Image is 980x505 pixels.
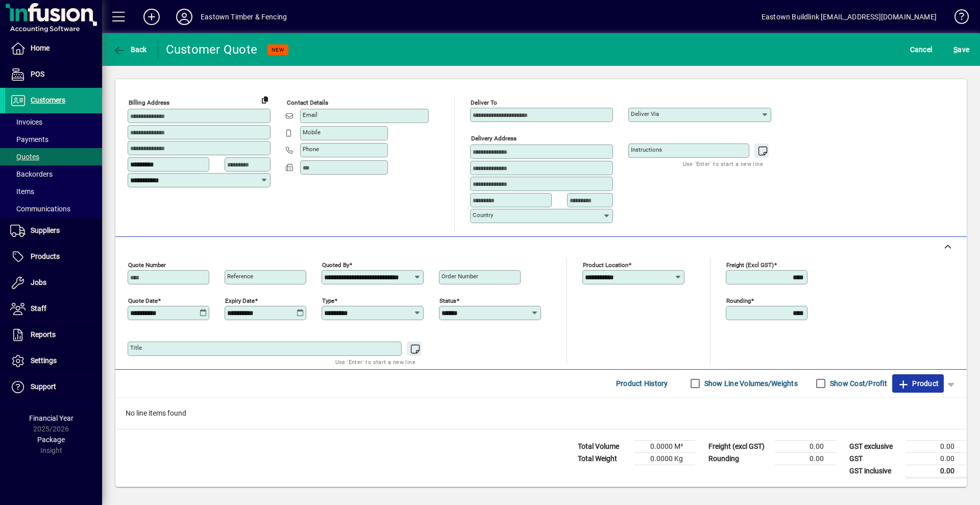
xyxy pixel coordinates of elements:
span: Backorders [10,170,53,178]
span: Product [897,375,939,392]
a: Products [5,244,102,270]
a: Home [5,36,102,61]
button: Product [892,374,944,393]
app-page-header-button: Back [102,40,158,59]
td: 0.00 [775,440,836,452]
td: Total Weight [573,452,634,465]
mat-label: Quote number [128,261,166,268]
a: Support [5,374,102,400]
mat-label: Deliver To [471,99,497,106]
a: Quotes [5,148,102,165]
td: Total Volume [573,440,634,452]
mat-label: Freight (excl GST) [726,261,774,268]
td: 0.00 [775,452,836,465]
mat-label: Quote date [128,297,158,304]
div: Eastown Buildlink [EMAIL_ADDRESS][DOMAIN_NAME] [762,9,937,25]
mat-label: Status [439,297,456,304]
a: Reports [5,322,102,348]
mat-label: Phone [303,146,319,153]
td: Rounding [703,452,775,465]
mat-label: Expiry date [225,297,255,304]
td: 0.00 [905,465,967,477]
span: Customers [31,96,65,104]
mat-label: Rounding [726,297,751,304]
td: 0.00 [905,452,967,465]
a: Suppliers [5,218,102,244]
span: Support [31,382,56,391]
mat-label: Reference [227,273,253,280]
span: Jobs [31,278,46,286]
span: Cancel [910,41,933,58]
span: Product History [616,375,668,392]
td: 0.0000 Kg [634,452,695,465]
label: Show Line Volumes/Weights [702,378,798,389]
span: Back [113,45,147,54]
mat-label: Title [130,344,142,351]
span: Settings [31,356,57,365]
td: 0.0000 M³ [634,440,695,452]
button: Save [951,40,972,59]
button: Back [110,40,150,59]
a: Payments [5,131,102,148]
span: Suppliers [31,226,60,234]
span: Reports [31,330,56,339]
a: Communications [5,200,102,218]
span: Communications [10,205,70,213]
td: GST [844,452,905,465]
mat-label: Product location [583,261,628,268]
mat-label: Country [473,211,493,219]
button: Profile [168,8,201,26]
span: NEW [272,46,284,53]
a: Staff [5,296,102,322]
span: Payments [10,135,48,143]
button: Cancel [908,40,935,59]
a: Settings [5,348,102,374]
span: Home [31,44,50,52]
button: Copy to Delivery address [257,91,273,108]
label: Show Cost/Profit [828,378,887,389]
mat-label: Deliver via [631,110,659,117]
a: POS [5,62,102,87]
mat-hint: Use 'Enter' to start a new line [335,356,415,368]
span: Products [31,252,60,260]
span: Quotes [10,153,39,161]
mat-label: Mobile [303,129,321,136]
a: Items [5,183,102,200]
mat-label: Instructions [631,146,662,153]
span: Items [10,187,34,196]
td: Freight (excl GST) [703,440,775,452]
span: Staff [31,304,46,312]
span: Package [37,436,65,444]
mat-label: Quoted by [322,261,349,268]
td: GST inclusive [844,465,905,477]
span: POS [31,70,44,78]
td: 0.00 [905,440,967,452]
mat-label: Order number [442,273,478,280]
a: Jobs [5,270,102,296]
mat-hint: Use 'Enter' to start a new line [683,158,763,170]
span: Financial Year [29,414,73,422]
a: Invoices [5,113,102,131]
span: Invoices [10,118,42,126]
a: Backorders [5,165,102,183]
td: GST exclusive [844,440,905,452]
a: Knowledge Base [947,2,967,35]
button: Product History [612,374,672,393]
span: ave [953,41,969,58]
div: No line items found [115,398,967,429]
button: Add [135,8,168,26]
div: Customer Quote [166,41,258,58]
div: Eastown Timber & Fencing [201,9,287,25]
mat-label: Type [322,297,334,304]
mat-label: Email [303,111,317,118]
span: S [953,45,958,54]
